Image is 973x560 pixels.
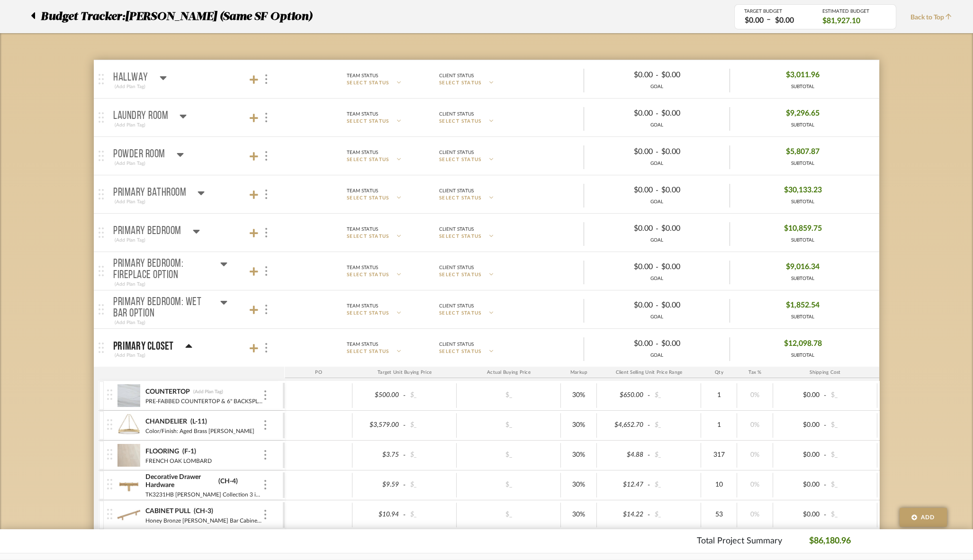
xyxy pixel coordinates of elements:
mat-expansion-panel-header: Primary Bedroom: Fireplace Option(Add Plan Tag)Team StatusSELECT STATUSClient StatusSELECT STATUS... [94,252,879,290]
div: $500.00 [355,388,402,402]
span: - [656,70,658,81]
mat-expansion-panel-header: Primary Closet(Add Plan Tag)Team StatusSELECT STATUSClient StatusSELECT STATUS$0.00-$0.00GOAL$12,... [94,329,879,367]
div: Honey Bronze [PERSON_NAME] Bar Cabinet Pull [145,516,263,525]
span: SELECT STATUS [347,80,389,87]
div: $0.00 [776,418,822,432]
div: (Add Plan Tag) [113,236,147,244]
button: Add [900,508,947,527]
div: 0% [740,478,770,492]
div: (Add Plan Tag) [113,318,147,327]
div: $0.00 [592,68,656,82]
p: Powder Room [113,149,165,160]
img: grip.svg [99,151,104,161]
div: $_ [828,478,874,492]
div: Client Status [439,225,474,234]
div: Client Status [439,148,474,157]
div: PO [285,367,352,378]
div: $_ [652,448,698,462]
div: (F-1) [182,447,197,456]
div: 0% [740,508,770,522]
div: 0% [740,418,770,432]
img: 3dots-v.svg [264,450,266,460]
img: grip.svg [99,227,104,238]
img: grip.svg [99,266,104,276]
div: SUBTOTAL [786,83,820,90]
div: TARGET BUDGET [744,9,808,14]
div: $0.00 [592,260,656,274]
div: Decorative Drawer Hardware [145,473,216,490]
div: $0.00 [742,15,766,26]
span: SELECT STATUS [347,348,389,355]
div: COUNTERTOP [145,388,190,397]
div: GOAL [584,237,730,244]
p: Primary Bedroom [113,226,181,237]
mat-expansion-panel-header: Primary Bedroom: Wet Bar Option(Add Plan Tag)Team StatusSELECT STATUSClient StatusSELECT STATUS$0... [94,290,879,328]
span: $81,927.10 [822,16,860,26]
div: $3,579.00 [355,418,402,432]
div: (Add Plan Tag) [113,82,147,91]
img: 17f9c2df-f5eb-4dfb-8742-5be43bdbeb6a_50x50.jpg [117,414,140,437]
div: $4,652.70 [600,418,646,432]
p: Primary Bedroom: Fireplace Option [113,258,209,281]
span: - [822,480,828,490]
div: Client Status [439,72,474,80]
div: FRENCH OAK LOMBARD [145,456,212,466]
div: Client Status [439,187,474,195]
div: 30% [564,448,594,462]
img: vertical-grip.svg [107,509,112,519]
div: (Add Plan Tag) [113,121,147,129]
div: (Add Plan Tag) [113,198,147,206]
span: - [402,451,407,460]
span: - [656,300,658,311]
span: $30,133.23 [784,183,822,198]
div: GOAL [584,275,730,282]
img: 3dots-v.svg [264,480,266,489]
img: 3dots-v.svg [264,510,266,519]
img: vertical-grip.svg [107,419,112,430]
span: - [402,480,407,490]
div: $_ [483,478,535,492]
span: Add [921,513,935,522]
p: [PERSON_NAME] (Same SF Option) [125,8,317,25]
div: $_ [828,448,874,462]
div: $650.00 [600,388,646,402]
span: - [822,391,828,400]
mat-expansion-panel-header: Powder Room(Add Plan Tag)Team StatusSELECT STATUSClient StatusSELECT STATUS$0.00-$0.00GOAL$5,807.... [94,137,879,175]
span: $10,859.75 [784,221,822,236]
div: CHANDELIER [145,417,188,426]
div: $0.00 [776,478,822,492]
div: Team Status [347,263,378,272]
div: Client Status [439,263,474,272]
span: - [646,510,652,520]
span: SELECT STATUS [439,348,482,355]
div: Qty [701,367,737,378]
div: Client Selling Unit Price Range [597,367,701,378]
img: vertical-grip.svg [107,479,112,489]
span: - [822,451,828,460]
img: grip.svg [99,189,104,199]
div: ESTIMATED BUDGET [822,9,886,14]
span: - [656,185,658,196]
div: Team Status [347,340,378,349]
div: (L-11) [190,417,207,426]
div: Color/Finish: Aged Brass [PERSON_NAME] [145,426,255,436]
div: GOAL [584,160,730,167]
div: $_ [483,388,535,402]
div: $0.00 [658,183,722,198]
div: $0.00 [776,448,822,462]
div: Team Status [347,110,378,118]
div: $0.00 [658,68,722,82]
div: 0% [740,388,770,402]
span: – [766,14,771,26]
span: SELECT STATUS [439,271,482,279]
span: $5,807.87 [786,145,820,159]
div: $_ [652,388,698,402]
div: $_ [828,418,874,432]
img: e96bc91a-9cce-4900-a3c5-e01233be673e_50x50.jpg [117,474,140,497]
div: $0.00 [592,145,656,159]
div: Team Status [347,302,378,310]
div: $12.47 [600,478,646,492]
div: $0.00 [592,106,656,121]
span: SELECT STATUS [439,310,482,317]
p: Laundry Room [113,110,168,122]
